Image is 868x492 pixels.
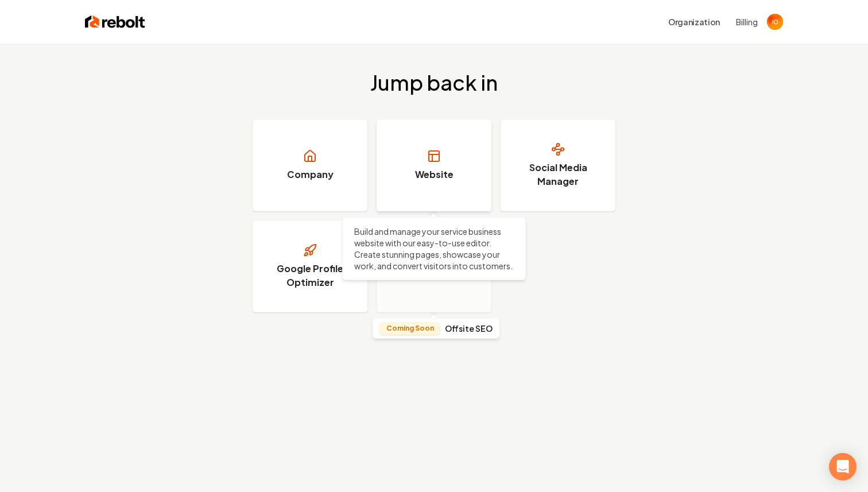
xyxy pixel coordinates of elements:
[829,453,857,481] div: Open Intercom Messenger
[736,16,758,28] button: Billing
[767,14,783,30] img: Ivan o
[370,71,498,94] h2: Jump back in
[661,11,727,32] button: Organization
[253,119,367,211] a: Company
[377,119,491,211] a: Website
[515,161,601,188] h3: Social Media Manager
[354,226,514,272] p: Build and manage your service business website with our easy-to-use editor. Create stunning pages...
[85,14,145,30] img: Rebolt Logo
[267,262,353,289] h3: Google Profile Optimizer
[501,119,615,211] a: Social Media Manager
[253,220,367,312] a: Google Profile Optimizer
[287,168,334,181] h3: Company
[767,14,783,30] button: Open user button
[445,324,493,332] h4: Offsite SEO
[386,324,434,333] p: Coming Soon
[415,168,454,181] h3: Website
